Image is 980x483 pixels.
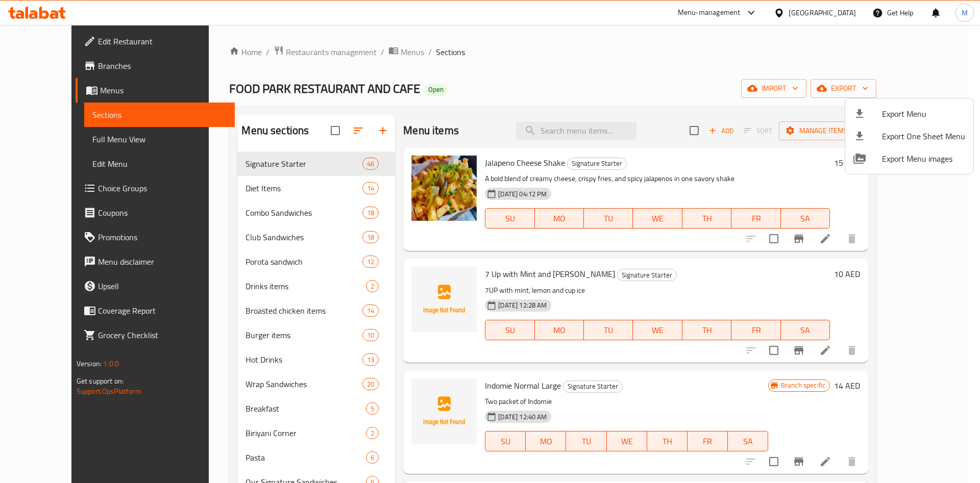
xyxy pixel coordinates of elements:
li: Export Menu images [845,147,973,170]
span: Export One Sheet Menu [882,130,965,142]
li: Export menu items [845,103,973,125]
span: Export Menu [882,108,965,120]
span: Export Menu images [882,152,965,165]
li: Export one sheet menu items [845,125,973,147]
